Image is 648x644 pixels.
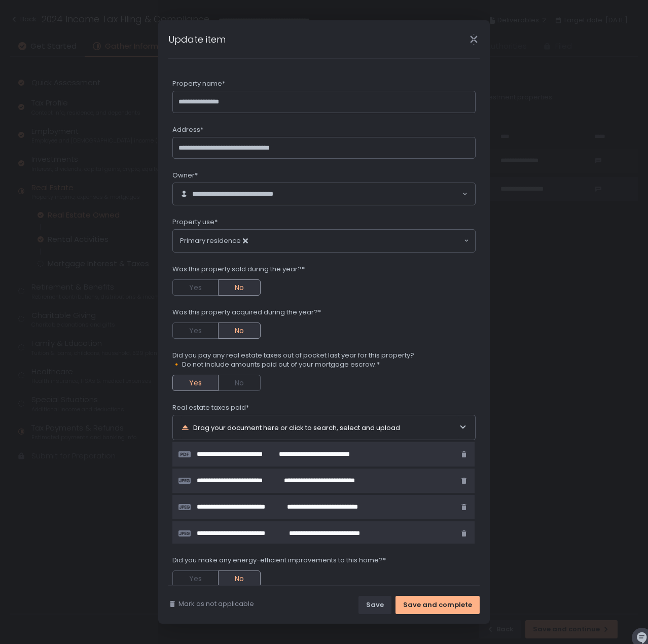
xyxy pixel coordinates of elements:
[172,375,219,391] button: Yes
[172,323,218,339] button: Yes
[172,570,218,587] button: Yes
[172,265,305,274] span: Was this property sold during the year?*
[172,79,225,88] span: Property name*
[172,556,386,565] span: Did you make any energy-efficient improvements to this home?*
[178,599,254,609] span: Mark as not applicable
[457,33,490,45] div: Close
[395,596,480,614] button: Save and complete
[243,238,248,243] button: Deselect Primary residence
[168,32,226,46] h1: Update item
[172,218,218,227] span: Property use*
[219,375,261,391] button: No
[173,183,475,205] div: Search for option
[180,236,258,246] span: Primary residence
[218,279,261,296] button: No
[172,125,203,134] span: Address*
[258,236,463,246] input: Search for option
[403,600,472,610] div: Save and complete
[172,360,414,369] span: 🔸 Do not include amounts paid out of your mortgage escrow.*
[168,599,254,609] button: Mark as not applicable
[172,403,249,412] span: Real estate taxes paid*
[366,600,384,610] div: Save
[172,308,321,317] span: Was this property acquired during the year?*
[172,171,198,180] span: Owner*
[172,279,218,296] button: Yes
[173,230,475,252] div: Search for option
[358,596,391,614] button: Save
[172,351,414,360] span: Did you pay any real estate taxes out of pocket last year for this property?
[218,570,261,587] button: No
[218,323,261,339] button: No
[297,189,461,199] input: Search for option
